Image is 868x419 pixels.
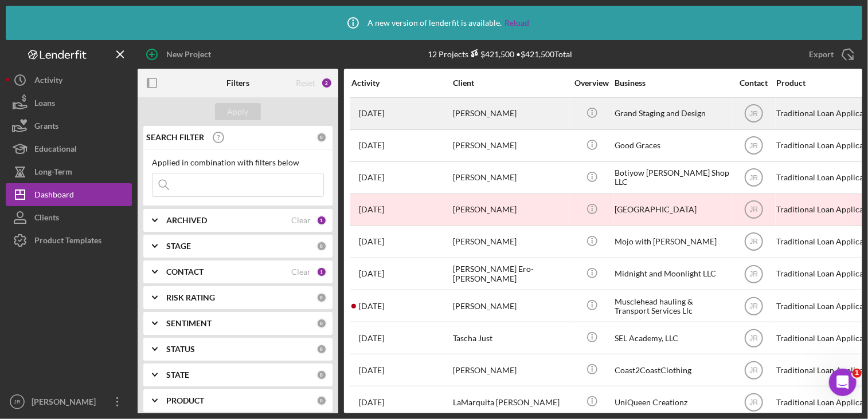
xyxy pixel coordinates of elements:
div: Contact [732,78,775,88]
div: 0 [316,132,327,143]
div: Clear [291,267,311,276]
time: 2025-02-22 21:38 [359,173,384,182]
div: Clients [34,206,59,232]
button: Grants [6,114,132,137]
button: Export [797,43,862,66]
div: 0 [316,344,327,354]
div: Midnight and Moonlight LLC [615,259,729,289]
text: JR [749,270,758,278]
div: [PERSON_NAME] Ero-[PERSON_NAME] [453,259,568,289]
time: 2025-02-12 19:32 [359,109,384,118]
text: JR [749,142,758,150]
b: Filters [226,78,249,88]
div: SEL Academy, LLC [615,323,729,353]
div: 1 [316,267,327,277]
div: [PERSON_NAME] [453,131,568,161]
div: Dashboard [34,183,74,209]
div: A new version of lenderfit is available. [339,9,529,37]
b: ARCHIVED [166,216,207,225]
div: Export [809,43,834,66]
div: Mojo with [PERSON_NAME] [615,227,729,257]
a: Reload [505,18,529,27]
div: Coast2CoastClothing [615,355,729,385]
div: Botiyow [PERSON_NAME] Shop LLC [615,163,729,193]
b: SENTIMENT [166,319,212,328]
b: PRODUCT [166,396,204,405]
b: STATE [166,370,189,380]
time: 2025-09-08 22:05 [359,302,384,311]
div: Activity [351,78,452,88]
text: JR [749,334,758,342]
div: Client [453,78,568,88]
text: JR [749,398,758,406]
div: Applied in combination with filters below [152,158,324,167]
div: [PERSON_NAME] [453,98,568,129]
div: [PERSON_NAME] [453,163,568,193]
div: [PERSON_NAME] [453,291,568,321]
div: [PERSON_NAME] [29,390,103,416]
text: JR [749,366,758,374]
button: Dashboard [6,183,132,206]
button: Long-Term [6,160,132,183]
div: 0 [316,396,327,406]
time: 2025-09-15 11:15 [359,366,384,375]
button: Educational [6,137,132,160]
iframe: Intercom live chat [829,369,857,396]
time: 2025-04-22 19:13 [359,141,384,150]
div: LaMarquita [PERSON_NAME] [453,387,568,417]
b: STATUS [166,345,195,354]
div: Grand Staging and Design [615,98,729,129]
div: Educational [34,137,77,163]
div: Musclehead hauling & Transport Services Llc [615,291,729,321]
div: Clear [291,216,311,225]
div: 2 [321,77,333,89]
div: [PERSON_NAME] [453,355,568,385]
div: 0 [316,241,327,251]
time: 2025-04-29 03:12 [359,269,384,278]
time: 2025-08-12 21:00 [359,398,384,407]
time: 2025-07-22 17:38 [359,334,384,343]
div: Apply [228,103,249,120]
b: SEARCH FILTER [146,133,204,142]
button: Loans [6,92,132,114]
div: 0 [316,318,327,329]
text: JR [749,174,758,182]
div: Grants [34,114,58,140]
div: Long-Term [34,160,72,186]
div: Loans [34,92,55,117]
div: 1 [316,215,327,226]
div: Tascha Just [453,323,568,353]
text: JR [14,399,21,405]
div: Overview [570,78,613,88]
div: Good Graces [615,131,729,161]
time: 2025-04-07 01:53 [359,205,384,214]
button: Product Templates [6,229,132,252]
button: Clients [6,206,132,229]
div: UniQueen Creationz [615,387,729,417]
div: 0 [316,370,327,380]
div: 0 [316,292,327,303]
button: JR[PERSON_NAME] [6,390,132,413]
button: Activity [6,69,132,92]
b: STAGE [166,242,191,251]
div: 12 Projects • $421,500 Total [428,49,572,59]
div: $421,500 [468,49,514,59]
text: JR [749,206,758,214]
div: [GEOGRAPHIC_DATA] [615,195,729,225]
div: [PERSON_NAME] [453,195,568,225]
div: Activity [34,69,62,94]
text: JR [749,110,758,118]
button: New Project [138,43,222,66]
div: Reset [296,78,315,88]
div: New Project [166,43,211,66]
button: Apply [215,103,261,120]
div: Business [615,78,729,88]
text: JR [749,302,758,310]
span: 1 [853,369,862,378]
